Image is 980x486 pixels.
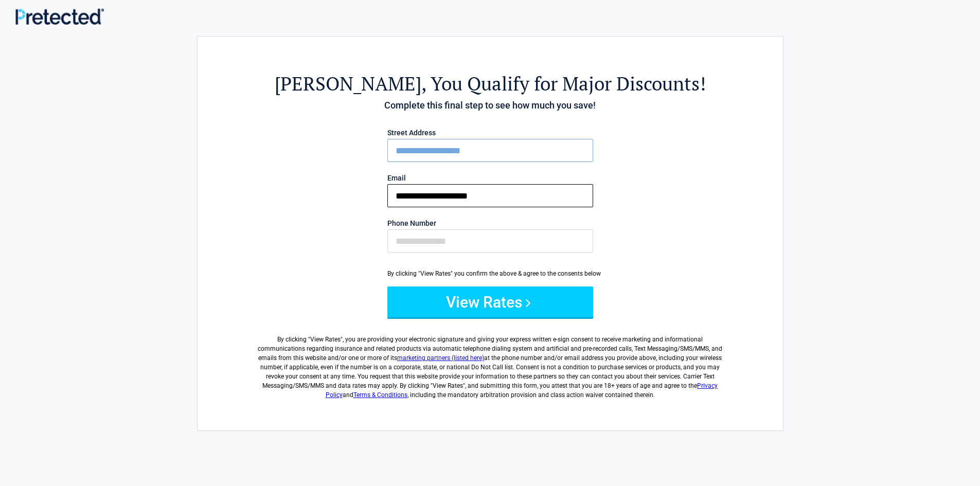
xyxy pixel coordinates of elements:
[387,269,593,278] div: By clicking "View Rates" you confirm the above & agree to the consents below
[254,99,726,112] h4: Complete this final step to see how much you save!
[387,174,593,182] label: Email
[397,354,484,362] a: marketing partners (listed here)
[254,71,726,96] h2: , You Qualify for Major Discounts!
[387,129,593,136] label: Street Address
[387,286,593,317] button: View Rates
[254,327,726,400] label: By clicking " ", you are providing your electronic signature and giving your express written e-si...
[310,336,341,343] span: View Rates
[275,71,421,96] span: [PERSON_NAME]
[353,391,407,399] a: Terms & Conditions
[387,220,593,227] label: Phone Number
[15,8,104,24] img: Main Logo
